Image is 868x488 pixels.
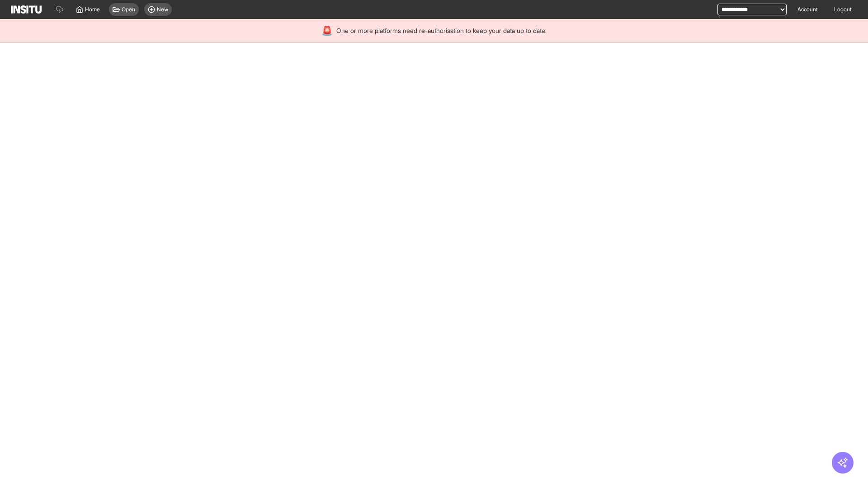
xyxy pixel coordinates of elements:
[11,5,42,14] img: Logo
[336,26,547,35] span: One or more platforms need re-authorisation to keep your data up to date.
[122,6,135,13] span: Open
[157,6,168,13] span: New
[321,24,333,37] div: 🚨
[85,6,100,13] span: Home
